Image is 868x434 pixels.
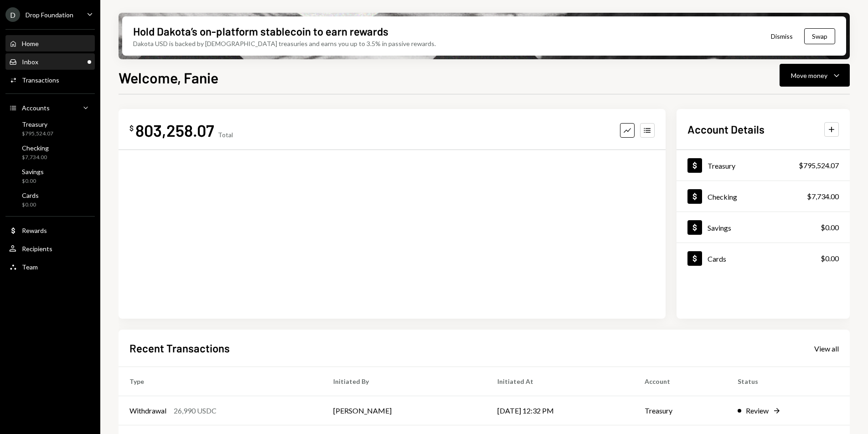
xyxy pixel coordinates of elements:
div: Move money [791,71,827,80]
div: Rewards [22,227,47,234]
th: Initiated At [486,367,634,396]
a: Savings$0.00 [677,212,850,243]
div: Cards [708,254,726,263]
div: Treasury [22,120,53,128]
a: Treasury$795,524.07 [677,150,850,181]
h1: Welcome, Fanie [119,68,218,87]
a: Team [5,258,95,275]
button: Move money [780,64,850,87]
div: Home [22,40,39,47]
div: $0.00 [22,177,44,185]
div: D [5,7,20,22]
a: View all [814,343,839,353]
h2: Recent Transactions [129,341,230,356]
th: Account [634,367,727,396]
div: Review [746,405,769,416]
div: Savings [22,168,44,176]
th: Status [727,367,850,396]
td: Treasury [634,396,727,425]
div: View all [814,344,839,353]
button: Swap [804,28,835,44]
div: Inbox [22,58,38,66]
div: Drop Foundation [26,11,73,19]
div: Checking [22,144,49,152]
a: Cards$0.00 [5,189,95,211]
div: Total [218,131,233,139]
a: Home [5,35,95,52]
div: $0.00 [22,201,39,209]
div: Checking [708,192,737,201]
button: Dismiss [759,26,804,47]
a: Savings$0.00 [5,165,95,187]
div: 26,990 USDC [174,405,217,416]
div: 803,258.07 [135,120,214,140]
a: Checking$7,734.00 [5,141,95,163]
th: Initiated By [322,367,486,396]
div: Treasury [708,161,735,170]
div: Savings [708,223,731,232]
div: $ [129,124,134,133]
div: $0.00 [821,222,839,233]
a: Rewards [5,222,95,238]
a: Checking$7,734.00 [677,181,850,212]
a: Accounts [5,99,95,116]
div: $7,734.00 [22,154,49,161]
div: $7,734.00 [807,191,839,202]
div: $795,524.07 [22,130,53,138]
a: Recipients [5,240,95,257]
a: Treasury$795,524.07 [5,118,95,139]
div: Withdrawal [129,405,166,416]
div: Hold Dakota’s on-platform stablecoin to earn rewards [133,24,388,39]
a: Inbox [5,53,95,70]
td: [DATE] 12:32 PM [486,396,634,425]
td: [PERSON_NAME] [322,396,486,425]
a: Cards$0.00 [677,243,850,274]
div: Team [22,263,38,271]
div: Cards [22,191,39,199]
div: Transactions [22,76,59,84]
div: Recipients [22,245,52,253]
th: Type [119,367,322,396]
div: $795,524.07 [799,160,839,171]
div: Dakota USD is backed by [DEMOGRAPHIC_DATA] treasuries and earns you up to 3.5% in passive rewards. [133,39,436,48]
a: Transactions [5,72,95,88]
h2: Account Details [687,122,765,137]
div: $0.00 [821,253,839,264]
div: Accounts [22,104,50,112]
